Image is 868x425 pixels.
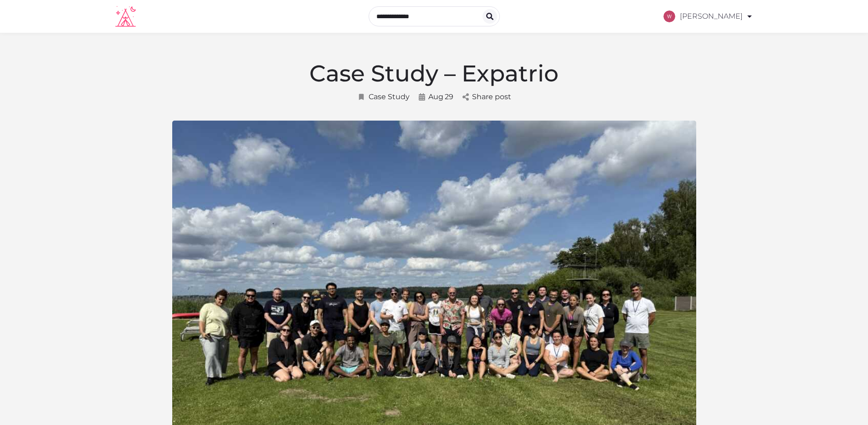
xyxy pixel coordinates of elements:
span: Aug [428,92,443,102]
a: [PERSON_NAME] [663,4,753,29]
a: Share post [462,92,511,102]
span: 29 [445,92,453,102]
h1: Case Study – Expatrio [261,60,607,87]
a: Case Study [357,92,410,102]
